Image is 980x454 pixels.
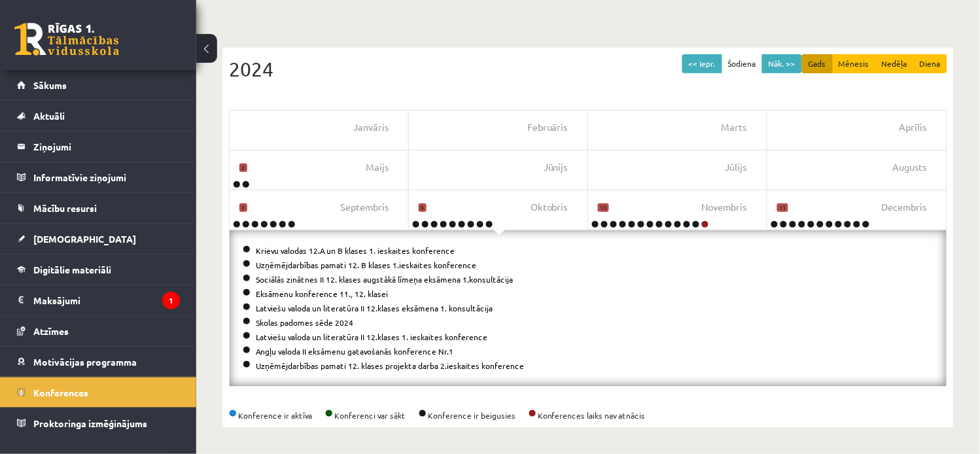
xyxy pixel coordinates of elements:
[33,79,67,91] span: Sākums
[229,410,947,421] div: Konference ir aktīva Konferenci var sākt Konference ir beigusies Konferences laiks nav atnācis
[366,160,389,175] span: Maijs
[33,387,88,398] span: Konferences
[900,120,927,135] span: Aprīlis
[419,203,427,213] small: 9
[17,377,180,408] a: Konferences
[256,303,493,313] a: Latviešu valoda un literatūra II 12.klases eksāmena 1. konsultācija
[722,54,763,73] button: Šodiena
[33,417,147,429] span: Proktoringa izmēģinājums
[17,70,180,100] a: Sākums
[893,160,927,175] span: Augusts
[256,245,455,256] a: Krievu valodas 12.A un B klases 1. ieskaites konference
[33,202,97,214] span: Mācību resursi
[256,260,476,270] a: Uzņēmējdarbības pamati 12. B klases 1.ieskaites konference
[17,347,180,377] a: Motivācijas programma
[17,101,180,131] a: Aktuāli
[256,346,453,357] a: Angļu valoda II eksāmenu gatavošanās konference Nr.1
[913,54,947,73] button: Diena
[17,254,180,285] a: Digitālie materiāli
[777,203,788,213] small: 11
[33,110,65,122] span: Aktuāli
[239,203,247,213] small: 7
[229,54,947,84] div: 2024
[17,316,180,346] a: Atzīmes
[14,23,119,56] a: Rīgas 1. Tālmācības vidusskola
[33,356,137,368] span: Motivācijas programma
[33,325,69,337] span: Atzīmes
[702,200,747,215] span: Novembris
[256,332,487,342] a: Latviešu valoda un literatūra II 12.klases 1. ieskaites konference
[527,120,568,135] span: Februāris
[33,162,180,192] legend: Informatīvie ziņojumi
[17,408,180,438] a: Proktoringa izmēģinājums
[353,120,389,135] span: Janvāris
[598,203,609,213] small: 13
[682,54,722,73] button: << Iepr.
[832,54,876,73] button: Mēnesis
[239,164,247,173] small: 2
[802,54,833,73] button: Gads
[762,54,802,73] button: Nāk. >>
[875,54,914,73] button: Nedēļa
[33,264,111,275] span: Digitālie materiāli
[882,200,927,215] span: Decembris
[544,160,568,175] span: Jūnijs
[33,233,136,245] span: [DEMOGRAPHIC_DATA]
[17,162,180,192] a: Informatīvie ziņojumi
[340,200,389,215] span: Septembris
[17,224,180,254] a: [DEMOGRAPHIC_DATA]
[256,360,524,371] a: Uzņēmējdarbības pamati 12. klases projekta darba 2.ieskaites konference
[256,274,513,285] a: Sociālās zinātnes II 12. klases augstākā līmeņa eksāmena 1.konsultācija
[17,193,180,223] a: Mācību resursi
[17,131,180,162] a: Ziņojumi
[33,285,180,315] legend: Maksājumi
[162,292,180,309] i: 1
[33,131,180,162] legend: Ziņojumi
[17,285,180,315] a: Maksājumi1
[531,200,568,215] span: Oktobris
[726,160,747,175] span: Jūlijs
[256,288,388,299] a: Eksāmenu konference 11., 12. klasei
[256,317,353,328] a: Skolas padomes sēde 2024
[722,120,747,135] span: Marts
